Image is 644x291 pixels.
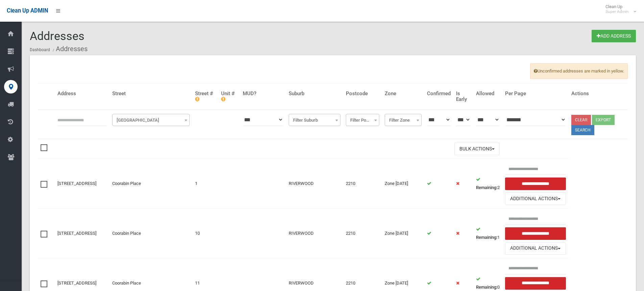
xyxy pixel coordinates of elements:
span: Clean Up ADMIN [7,7,48,14]
small: Super Admin [605,9,629,14]
span: Unconfirmed addresses are marked in yellow. [530,63,628,79]
button: Additional Actions [505,242,566,255]
span: Filter Suburb [289,114,340,126]
h4: Unit # [221,91,237,102]
h4: Zone [385,91,422,97]
span: Filter Suburb [290,116,339,125]
a: [STREET_ADDRESS] [57,231,96,236]
h4: Actions [571,91,625,97]
td: Zone [DATE] [382,159,424,209]
li: Addresses [51,43,88,55]
span: Clean Up [602,4,636,14]
span: Addresses [30,29,85,43]
a: Add Address [592,30,636,42]
h4: Confirmed [427,91,451,97]
h4: MUD? [243,91,283,97]
strong: Remaining: [476,185,497,190]
strong: Remaining: [476,285,497,290]
button: Additional Actions [505,192,566,205]
span: Filter Zone [385,114,422,126]
span: Filter Zone [386,116,420,125]
span: Filter Street [112,114,190,126]
h4: Street [112,91,190,97]
td: RIVERWOOD [286,159,343,209]
td: 10 [192,209,218,258]
td: 1 [192,159,218,209]
h4: Postcode [346,91,379,97]
span: Filter Street [114,116,188,125]
h4: Per Page [505,91,566,97]
a: Dashboard [30,47,50,52]
button: Export [592,115,615,125]
td: Coorabin Place [110,209,192,258]
h4: Address [57,91,107,97]
button: Search [571,125,594,135]
a: Clear [571,115,591,125]
h4: Suburb [289,91,340,97]
span: Filter Postcode [348,116,378,125]
h4: Allowed [476,91,500,97]
h4: Is Early [456,91,471,102]
span: Filter Postcode [346,114,379,126]
h4: Street # [195,91,216,102]
a: [STREET_ADDRESS] [57,280,96,286]
td: 2210 [343,159,382,209]
button: Bulk Actions [454,143,500,155]
td: 2210 [343,209,382,258]
td: 1 [473,209,502,258]
td: 2 [473,159,502,209]
a: [STREET_ADDRESS] [57,181,96,186]
td: Coorabin Place [110,159,192,209]
strong: Remaining: [476,235,497,240]
td: RIVERWOOD [286,209,343,258]
td: Zone [DATE] [382,209,424,258]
